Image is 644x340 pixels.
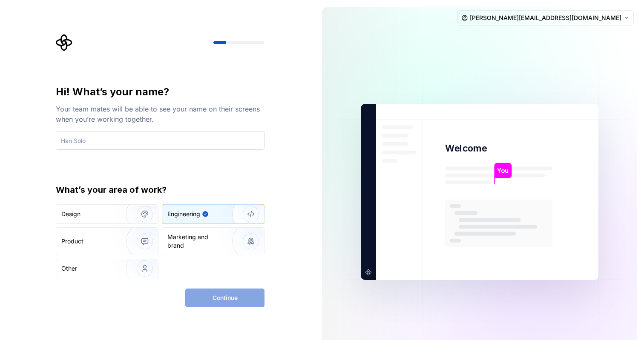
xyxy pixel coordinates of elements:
p: Welcome [445,142,487,154]
div: Your team mates will be able to see your name on their screens when you’re working together. [56,104,264,124]
div: Engineering [167,210,200,218]
div: Hi! What’s your name? [56,85,264,99]
input: Han Solo [56,131,264,150]
div: Product [61,237,83,246]
div: Design [61,210,80,218]
div: Marketing and brand [167,233,225,250]
svg: Supernova Logo [56,34,73,51]
span: [PERSON_NAME][EMAIL_ADDRESS][DOMAIN_NAME] [470,14,621,22]
button: [PERSON_NAME][EMAIL_ADDRESS][DOMAIN_NAME] [457,10,634,26]
p: You [497,166,509,175]
div: Other [61,264,77,273]
div: What’s your area of work? [56,184,264,196]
